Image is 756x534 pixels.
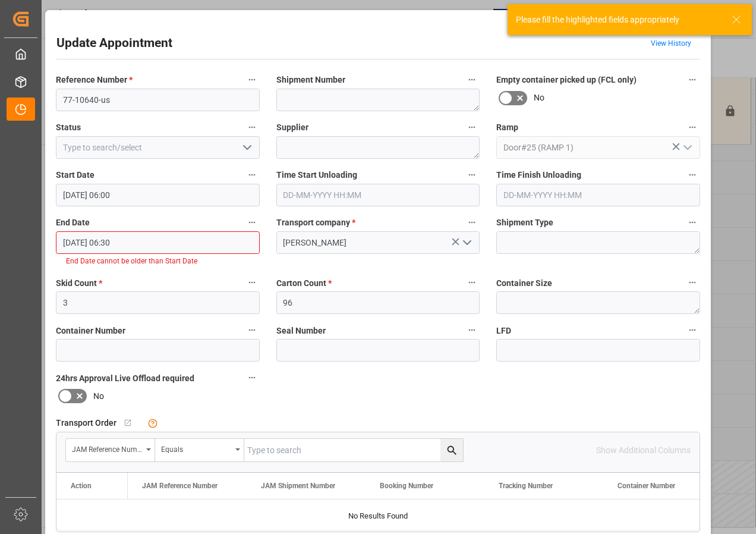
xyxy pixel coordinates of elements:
span: Seal Number [276,325,326,337]
span: Status [56,121,81,134]
li: End Date cannot be older than Start Date [66,256,250,266]
span: Tracking Number [499,482,553,490]
div: Action [71,482,92,490]
button: LFD [685,322,700,338]
span: End Date [56,216,90,229]
button: open menu [678,139,695,157]
button: Transport company * [464,215,480,230]
span: Ramp [496,121,518,134]
span: Booking Number [380,482,433,490]
button: Supplier [464,120,480,135]
span: Reference Number [56,74,133,86]
button: Status [244,120,260,135]
span: 24hrs Approval Live Offload required [56,372,194,385]
span: Container Size [496,277,552,290]
button: Reference Number * [244,72,260,87]
div: Equals [161,441,231,455]
input: DD-MM-YYYY HH:MM [276,184,480,206]
button: End Date [244,215,260,230]
span: LFD [496,325,511,337]
button: open menu [458,234,475,252]
span: Time Start Unloading [276,169,357,181]
input: DD-MM-YYYY HH:MM [496,184,700,206]
span: Empty container picked up (FCL only) [496,74,637,86]
span: Shipment Type [496,216,553,229]
span: JAM Shipment Number [261,482,335,490]
button: Seal Number [464,322,480,338]
button: open menu [155,439,244,461]
input: Type to search/select [56,136,260,159]
span: Container Number [618,482,675,490]
button: Empty container picked up (FCL only) [685,72,700,87]
span: Start Date [56,169,94,181]
span: Time Finish Unloading [496,169,581,181]
a: View History [651,39,691,48]
button: 24hrs Approval Live Offload required [244,370,260,385]
span: No [534,92,544,104]
span: Transport Order [56,417,116,429]
input: DD-MM-YYYY HH:MM [56,184,260,206]
span: Transport company [276,216,355,229]
button: open menu [237,139,255,157]
button: Time Start Unloading [464,167,480,183]
input: Type to search [244,439,463,461]
button: Container Number [244,322,260,338]
span: Container Number [56,325,125,337]
span: Supplier [276,121,308,134]
button: Shipment Number [464,72,480,87]
span: No [93,390,104,403]
button: Time Finish Unloading [685,167,700,183]
button: Carton Count * [464,275,480,290]
h2: Update Appointment [56,34,172,53]
input: DD-MM-YYYY HH:MM [56,231,260,254]
span: Skid Count [56,277,102,290]
div: JAM Reference Number [72,441,142,455]
button: Ramp [685,120,700,135]
span: Shipment Number [276,74,345,86]
button: Start Date [244,167,260,183]
button: Skid Count * [244,275,260,290]
span: JAM Reference Number [142,482,218,490]
button: Shipment Type [685,215,700,230]
div: Please fill the highlighted fields appropriately [516,14,720,26]
button: Container Size [685,275,700,290]
span: Carton Count [276,277,332,290]
input: Type to search/select [496,136,700,159]
button: search button [440,439,463,461]
button: open menu [66,439,155,461]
